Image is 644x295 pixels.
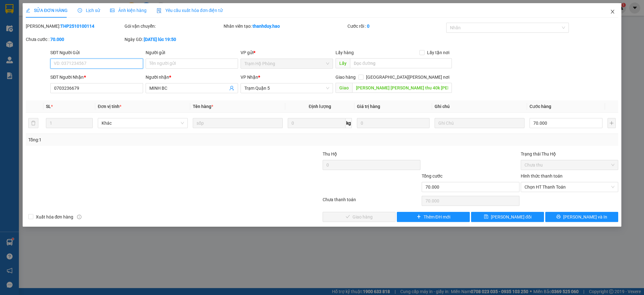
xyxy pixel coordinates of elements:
span: Trạm Hộ Phòng [244,59,329,68]
button: save[PERSON_NAME] đổi [471,212,544,222]
b: 0 [367,24,369,29]
th: Ghi chú [432,100,527,113]
input: VD: Bàn, Ghế [193,118,283,128]
input: 0 [357,118,430,128]
div: Chưa thanh toán [322,196,421,207]
div: Ngày GD: [125,36,222,43]
img: icon [157,8,162,13]
span: kg [346,118,352,128]
span: Ảnh kiện hàng [110,8,147,13]
span: Chọn HT Thanh Toán [525,182,615,192]
span: save [484,214,488,219]
div: Gói vận chuyển: [125,23,222,30]
button: Close [604,3,621,21]
span: VP Nhận [241,75,258,80]
span: SL [46,104,51,109]
div: Tổng: 1 [28,136,249,143]
div: [PERSON_NAME]: [26,23,124,30]
span: Chưa thu [525,160,615,170]
button: plus [608,118,616,128]
span: Giao hàng [336,75,356,80]
div: Người nhận [146,74,238,81]
div: Nhân viên tạo: [224,23,346,30]
span: Trạm Quận 5 [244,83,329,93]
label: Hình thức thanh toán [521,173,563,179]
span: Lấy tận nơi [425,49,452,56]
span: clock-circle [78,8,82,13]
span: Đơn vị tính [98,104,121,109]
span: Lấy [336,58,350,68]
span: Thu Hộ [323,151,337,156]
div: SĐT Người Gửi [50,49,143,56]
span: [PERSON_NAME] đổi [491,213,531,220]
span: Giao [336,83,352,93]
b: thanhduy.hao [253,24,280,29]
span: SỬA ĐƠN HÀNG [26,8,68,13]
span: Định lượng [309,104,331,109]
span: Giá trị hàng [357,104,380,109]
input: Ghi Chú [435,118,525,128]
button: plusThêm ĐH mới [397,212,470,222]
div: VP gửi [241,49,333,56]
div: Trạng thái Thu Hộ [521,150,619,157]
b: [DATE] lúc 19:50 [144,37,176,42]
button: checkGiao hàng [323,212,396,222]
span: [PERSON_NAME] và In [563,213,607,220]
span: [GEOGRAPHIC_DATA][PERSON_NAME] nơi [364,74,452,81]
span: picture [110,8,114,13]
span: Cước hàng [530,104,551,109]
span: Tổng cước [422,173,442,179]
span: close [610,9,615,14]
span: Thêm ĐH mới [424,213,450,220]
div: Người gửi [146,49,238,56]
span: plus [417,214,421,219]
span: Yêu cầu xuất hóa đơn điện tử [157,8,223,13]
span: user-add [229,86,234,91]
b: THP2510100114 [60,24,94,29]
div: Cước rồi : [347,23,445,30]
span: Tên hàng [193,104,213,109]
input: Dọc đường [352,83,452,93]
div: Chưa cước : [26,36,124,43]
b: 70.000 [50,37,64,42]
span: edit [26,8,30,13]
span: Lịch sử [78,8,100,13]
div: SĐT Người Nhận [50,74,143,81]
span: Xuất hóa đơn hàng [33,213,76,220]
span: printer [556,214,561,219]
span: info-circle [77,215,81,219]
button: printer[PERSON_NAME] và In [545,212,618,222]
input: Dọc đường [350,58,452,68]
span: Khác [102,118,184,128]
span: Lấy hàng [336,50,354,55]
button: delete [28,118,38,128]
